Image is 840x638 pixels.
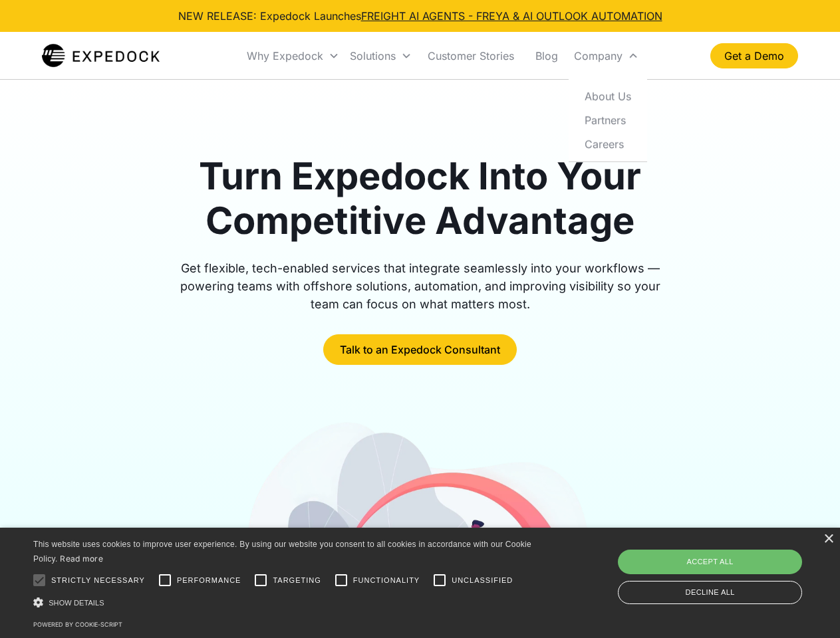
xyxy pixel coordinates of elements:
[345,33,417,78] div: Solutions
[574,108,642,132] a: Partners
[42,43,160,69] a: home
[574,84,642,108] a: About Us
[60,554,103,564] a: Read more
[350,49,396,62] div: Solutions
[710,43,798,68] a: Get a Demo
[51,575,145,586] span: Strictly necessary
[569,78,647,161] nav: Company
[574,132,642,156] a: Careers
[361,9,662,23] a: FREIGHT AI AGENTS - FREYA & AI OUTLOOK AUTOMATION
[241,33,345,78] div: Why Expedock
[273,575,321,586] span: Targeting
[574,49,623,62] div: Company
[33,621,122,628] a: Powered by cookie-script
[525,33,569,78] a: Blog
[49,599,104,607] span: Show details
[33,595,536,609] div: Show details
[353,575,420,586] span: Functionality
[452,575,513,586] span: Unclassified
[177,575,241,586] span: Performance
[165,154,676,243] h1: Turn Expedock Into Your Competitive Advantage
[42,43,160,69] img: Expedock Logo
[569,33,644,78] div: Company
[619,494,840,638] iframe: Chat Widget
[417,33,525,78] a: Customer Stories
[247,49,323,62] div: Why Expedock
[178,8,662,24] div: NEW RELEASE: Expedock Launches
[33,540,531,564] span: This website uses cookies to improve user experience. By using our website you consent to all coo...
[165,259,676,313] div: Get flexible, tech-enabled services that integrate seamlessly into your workflows — powering team...
[323,334,517,365] a: Talk to an Expedock Consultant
